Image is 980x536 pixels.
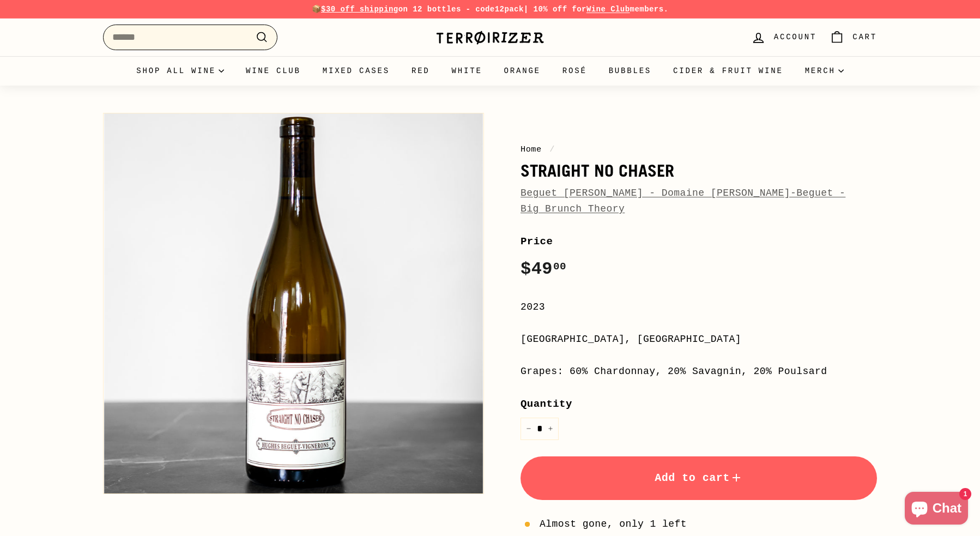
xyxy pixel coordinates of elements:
a: Home [521,144,542,154]
span: Account [774,31,816,43]
inbox-online-store-chat: Shopify online store chat [902,492,971,527]
a: Red [401,56,441,86]
a: Bubbles [598,56,662,86]
span: Add to cart [655,472,743,484]
button: Increase item quantity by one [542,418,559,440]
a: Rosé [552,56,598,86]
span: Almost gone, only 1 left [540,516,687,532]
strong: 12pack [495,5,524,14]
div: [GEOGRAPHIC_DATA], [GEOGRAPHIC_DATA] [521,332,877,347]
span: Cart [852,31,877,43]
a: Beguet [PERSON_NAME] - Domaine [PERSON_NAME]-Beguet - Big Brunch Theory [521,188,845,214]
label: Price [521,233,877,250]
a: Wine Club [586,5,630,14]
a: Account [745,21,823,53]
a: Cart [823,21,884,53]
p: 📦 on 12 bottles - code | 10% off for members. [103,3,877,15]
nav: breadcrumbs [521,143,877,156]
a: Wine Club [235,56,312,86]
span: $30 off shipping [321,5,398,14]
span: / [547,144,558,154]
a: Mixed Cases [312,56,401,86]
summary: Merch [794,56,855,86]
h1: Straight No Chaser [521,161,877,180]
summary: Shop all wine [125,56,235,86]
input: quantity [521,418,559,440]
button: Add to cart [521,456,877,500]
label: Quantity [521,396,877,412]
div: Grapes: 60% Chardonnay, 20% Savagnin, 20% Poulsard [521,364,877,380]
sup: 00 [553,261,566,273]
div: Primary [81,56,899,86]
a: Cider & Fruit Wine [662,56,794,86]
a: White [441,56,493,86]
span: $49 [521,259,566,279]
button: Reduce item quantity by one [521,418,537,440]
div: 2023 [521,299,877,315]
a: Orange [493,56,552,86]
